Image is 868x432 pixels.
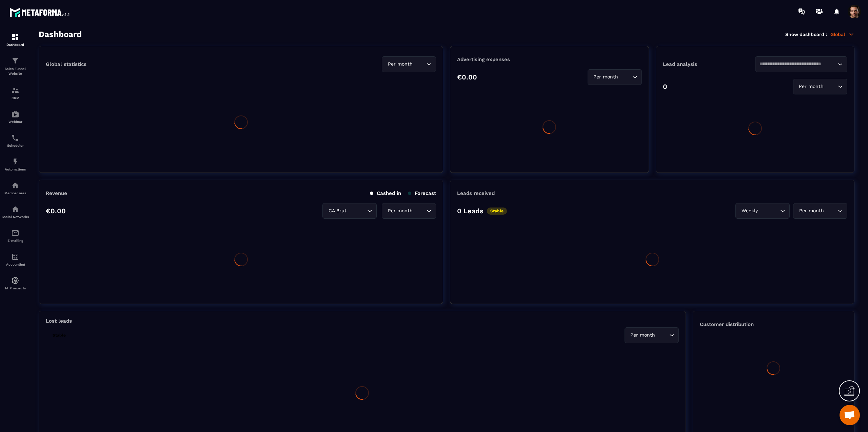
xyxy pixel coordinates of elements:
[2,67,29,76] p: Sales Funnel Website
[840,405,860,425] a: Mở cuộc trò chuyện
[11,253,19,261] img: accountant
[2,81,29,105] a: formationformationCRM
[2,144,29,147] p: Scheduler
[797,207,825,215] span: Per month
[629,331,657,339] span: Per month
[2,43,29,47] p: Dashboard
[327,207,348,215] span: CA Brut
[322,203,377,219] div: Search for option
[2,215,29,219] p: Social Networks
[2,52,29,81] a: formationformationSales Funnel Website
[11,86,19,94] img: formation
[700,321,847,327] p: Customer distribution
[2,28,29,52] a: formationformationDashboard
[46,207,66,215] p: €0.00
[755,56,847,72] div: Search for option
[46,318,72,324] p: Lost leads
[793,203,847,219] div: Search for option
[49,332,69,339] p: Stable
[625,327,679,343] div: Search for option
[735,203,790,219] div: Search for option
[11,33,19,41] img: formation
[657,331,668,339] input: Search for option
[2,248,29,271] a: accountantaccountantAccounting
[457,190,495,196] p: Leads received
[11,229,19,237] img: email
[2,239,29,242] p: E-mailing
[386,207,414,215] span: Per month
[620,73,631,81] input: Search for option
[457,73,477,81] p: €0.00
[740,207,759,215] span: Weekly
[2,167,29,171] p: Automations
[11,110,19,118] img: automations
[46,61,86,67] p: Global statistics
[46,190,67,196] p: Revenue
[487,208,507,215] p: Stable
[825,83,836,90] input: Search for option
[830,31,854,37] p: Global
[11,134,19,142] img: scheduler
[457,56,642,62] p: Advertising expenses
[348,207,366,215] input: Search for option
[759,207,778,215] input: Search for option
[2,224,29,248] a: emailemailE-mailing
[11,158,19,166] img: automations
[2,263,29,266] p: Accounting
[457,207,484,215] p: 0 Leads
[793,79,847,94] div: Search for option
[11,181,19,190] img: automations
[797,83,825,90] span: Per month
[785,32,827,37] p: Show dashboard :
[663,61,755,67] p: Lead analysis
[39,30,82,39] h3: Dashboard
[592,73,620,81] span: Per month
[663,83,667,91] p: 0
[588,69,642,85] div: Search for option
[2,120,29,124] p: Webinar
[414,207,425,215] input: Search for option
[2,96,29,100] p: CRM
[825,207,836,215] input: Search for option
[11,205,19,213] img: social-network
[414,60,425,68] input: Search for option
[408,190,436,196] p: Forecast
[386,60,414,68] span: Per month
[2,105,29,129] a: automationsautomationsWebinar
[370,190,401,196] p: Cashed in
[11,276,19,285] img: automations
[2,200,29,224] a: social-networksocial-networkSocial Networks
[2,191,29,195] p: Member area
[9,6,71,18] img: logo
[382,203,436,219] div: Search for option
[759,60,836,68] input: Search for option
[2,176,29,200] a: automationsautomationsMember area
[2,286,29,290] p: IA Prospects
[11,57,19,65] img: formation
[2,129,29,152] a: schedulerschedulerScheduler
[2,152,29,176] a: automationsautomationsAutomations
[382,56,436,72] div: Search for option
